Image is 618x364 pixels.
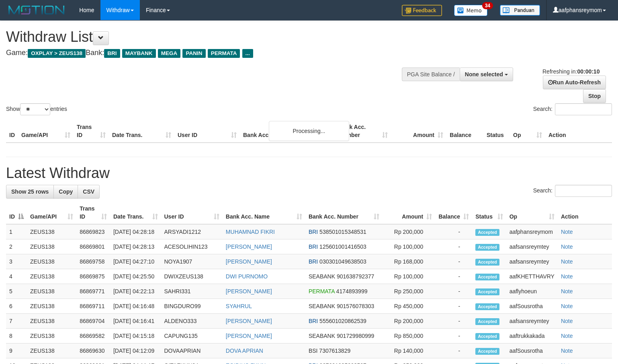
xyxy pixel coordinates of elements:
[506,314,558,329] td: aafsansreymtey
[6,4,67,16] img: MOTION_logo.png
[110,224,161,239] td: [DATE] 04:28:18
[76,269,110,284] td: 86869875
[6,239,27,254] td: 2
[76,299,110,314] td: 86869711
[506,299,558,314] td: aafSousrotha
[561,333,573,339] a: Note
[6,29,404,45] h1: Withdraw List
[76,239,110,254] td: 86869801
[435,299,472,314] td: -
[319,229,366,235] span: Copy 538501015348531 to clipboard
[383,314,436,329] td: Rp 200,000
[309,273,335,280] span: SEABANK
[383,329,436,344] td: Rp 850,000
[309,288,335,294] span: PERMATA
[435,239,472,254] td: -
[27,284,76,299] td: ZEUS138
[475,288,499,295] span: Accepted
[561,303,573,309] a: Note
[6,224,27,239] td: 1
[6,103,67,115] label: Show entries
[309,258,318,265] span: BRI
[555,185,612,197] input: Search:
[76,329,110,344] td: 86869582
[555,103,612,115] input: Search:
[506,284,558,299] td: aaflyhoeun
[161,314,223,329] td: ALDENO333
[561,318,573,324] a: Note
[161,269,223,284] td: DWIXZEUS138
[383,344,436,358] td: Rp 140,000
[383,269,436,284] td: Rp 100,000
[475,348,499,355] span: Accepted
[561,348,573,354] a: Note
[161,284,223,299] td: SAHRI331
[6,329,27,344] td: 8
[577,68,600,75] strong: 00:00:10
[475,318,499,325] span: Accepted
[460,67,513,81] button: None selected
[28,49,86,58] span: OXPLAY > ZEUS138
[337,333,374,339] span: Copy 901729980999 to clipboard
[161,254,223,269] td: NOYA1907
[27,344,76,358] td: ZEUS138
[435,224,472,239] td: -
[435,314,472,329] td: -
[226,348,263,354] a: DOVA APRIAN
[533,103,612,115] label: Search:
[542,68,600,75] span: Refreshing in:
[383,239,436,254] td: Rp 100,000
[475,244,499,251] span: Accepted
[336,288,368,294] span: Copy 4174893999 to clipboard
[109,120,174,143] th: Date Trans.
[475,303,499,310] span: Accepted
[6,254,27,269] td: 3
[27,314,76,329] td: ZEUS138
[383,224,436,239] td: Rp 200,000
[561,288,573,294] a: Note
[435,284,472,299] td: -
[561,273,573,280] a: Note
[475,333,499,340] span: Accepted
[533,185,612,197] label: Search:
[6,284,27,299] td: 5
[27,254,76,269] td: ZEUS138
[319,318,366,324] span: Copy 555601020862539 to clipboard
[161,239,223,254] td: ACESOLIHIN123
[482,2,493,9] span: 34
[475,274,499,280] span: Accepted
[506,344,558,358] td: aafSousrotha
[6,344,27,358] td: 9
[435,254,472,269] td: -
[435,344,472,358] td: -
[110,239,161,254] td: [DATE] 04:28:13
[475,229,499,236] span: Accepted
[6,299,27,314] td: 6
[110,344,161,358] td: [DATE] 04:12:09
[6,185,54,198] a: Show 25 rows
[6,314,27,329] td: 7
[161,299,223,314] td: BINGDURO99
[309,229,318,235] span: BRI
[402,5,442,16] img: Feedback.jpg
[558,201,612,224] th: Action
[110,201,161,224] th: Date Trans.: activate to sort column ascending
[226,258,272,265] a: [PERSON_NAME]
[20,103,50,115] select: Showentries
[465,71,503,78] span: None selected
[27,329,76,344] td: ZEUS138
[383,201,436,224] th: Amount: activate to sort column ascending
[110,329,161,344] td: [DATE] 04:15:18
[336,120,391,143] th: Bank Acc. Number
[6,165,612,181] h1: Latest Withdraw
[309,348,318,354] span: BSI
[122,49,156,58] span: MAYBANK
[402,67,460,81] div: PGA Site Balance /
[309,318,318,324] span: BRI
[242,49,253,58] span: ...
[6,49,404,57] h4: Game: Bank:
[158,49,181,58] span: MEGA
[226,229,275,235] a: MUHAMNAD FIKRI
[59,188,73,195] span: Copy
[483,120,510,143] th: Status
